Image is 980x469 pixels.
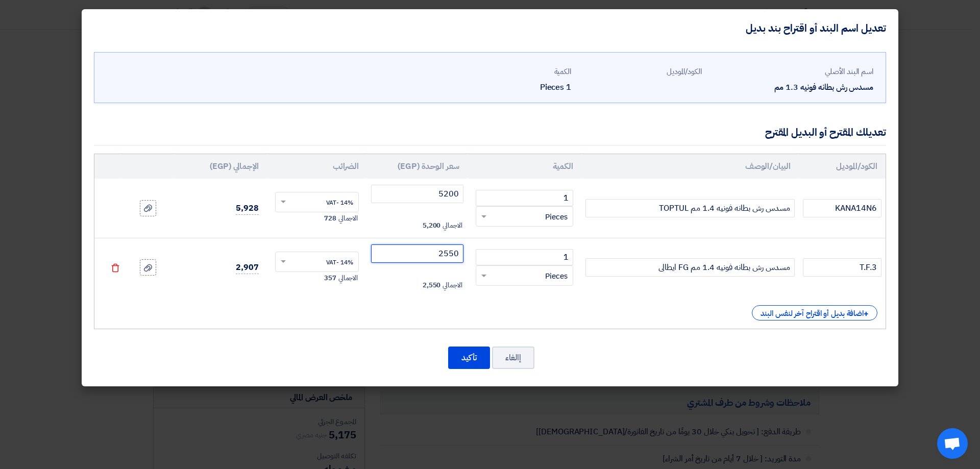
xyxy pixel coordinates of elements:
span: Pieces [545,211,568,223]
div: الكود/الموديل [579,66,702,78]
th: الإجمالي (EGP) [175,154,266,179]
input: RFQ_STEP1.ITEMS.2.AMOUNT_TITLE [476,190,573,206]
th: الكمية [468,154,581,179]
div: الكمية [449,66,571,78]
div: تعديلك المقترح أو البديل المقترح [765,125,886,140]
a: دردشة مفتوحة [937,428,968,459]
span: الاجمالي [338,273,358,283]
input: أدخل سعر الوحدة [371,185,463,203]
input: Add Item Description [585,258,795,277]
th: سعر الوحدة (EGP) [367,154,468,179]
div: اسم البند الأصلي [710,66,873,78]
span: Pieces [545,270,568,282]
div: مسدس رش بطانه فونيه 1.3 مم [710,81,873,93]
h4: تعديل اسم البند أو اقتراح بند بديل [746,21,886,35]
span: 5,928 [236,202,259,215]
span: 728 [324,213,336,224]
span: الاجمالي [443,280,462,290]
span: 357 [324,273,336,283]
span: 2,907 [236,261,259,274]
input: الموديل [803,258,881,277]
span: الاجمالي [338,213,358,224]
input: Add Item Description [585,199,795,217]
ng-select: VAT [275,252,359,272]
div: اضافة بديل أو اقتراح آخر لنفس البند [752,305,877,320]
input: أدخل سعر الوحدة [371,244,463,263]
span: 2,550 [423,280,441,290]
button: إالغاء [492,347,534,369]
div: 1 Pieces [449,81,571,93]
button: تأكيد [448,347,490,369]
ng-select: VAT [275,192,359,212]
input: الموديل [803,199,881,217]
input: RFQ_STEP1.ITEMS.2.AMOUNT_TITLE [476,249,573,265]
th: البيان/الوصف [581,154,799,179]
th: الضرائب [267,154,367,179]
span: + [864,308,869,320]
span: الاجمالي [443,220,462,231]
span: 5,200 [423,220,441,231]
th: الكود/الموديل [799,154,886,179]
